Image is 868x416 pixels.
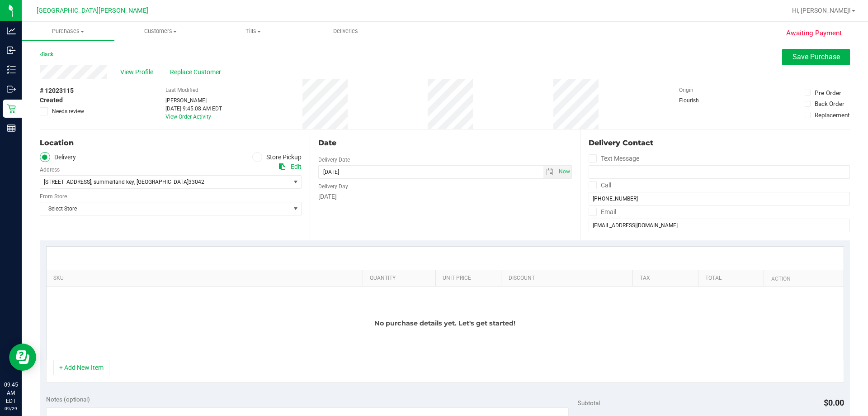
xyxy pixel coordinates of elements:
[40,202,290,215] span: Select Store
[815,99,844,108] div: Back Order
[40,51,53,57] a: Back
[120,67,156,77] span: View Profile
[543,166,557,178] span: select
[44,179,91,185] span: [STREET_ADDRESS]
[165,114,211,120] a: View Order Activity
[279,162,285,172] div: Copy address to clipboard
[47,287,844,360] div: No purchase details yet. Let's get started!
[165,96,222,105] div: [PERSON_NAME]
[679,86,693,94] label: Origin
[705,275,760,282] a: Total
[40,166,60,174] label: Address
[207,22,300,41] a: Tills
[91,179,134,185] span: , summerland key
[40,138,302,148] div: Location
[40,86,74,96] span: # 12023115
[443,275,498,282] a: Unit Price
[557,166,571,178] span: select
[115,27,207,35] span: Customers
[509,275,629,282] a: Discount
[815,110,849,120] div: Replacement
[208,27,299,35] span: Tills
[764,270,836,287] th: Action
[793,53,840,61] span: Save Purchase
[40,96,63,105] span: Created
[4,405,18,412] p: 09/29
[7,124,16,133] inline-svg: Reports
[589,179,611,192] label: Call
[291,162,302,172] div: Edit
[589,206,616,219] label: Email
[7,26,16,35] inline-svg: Analytics
[252,152,302,163] label: Store Pickup
[40,192,67,201] label: From Store
[7,104,16,113] inline-svg: Retail
[318,156,350,164] label: Delivery Date
[4,381,18,405] p: 09:45 AM EDT
[53,275,359,282] a: SKU
[40,152,76,163] label: Delivery
[7,65,16,74] inline-svg: Inventory
[53,360,109,375] button: + Add New Item
[589,152,639,165] label: Text Message
[165,105,222,113] div: [DATE] 9:45:08 AM EDT
[370,275,432,282] a: Quantity
[299,22,392,41] a: Deliveries
[782,49,850,65] button: Save Purchase
[9,344,36,371] iframe: Resource center
[290,202,301,215] span: select
[52,107,84,115] span: Needs review
[318,182,348,191] label: Delivery Day
[557,165,572,178] span: Set Current date
[134,179,189,185] span: , [GEOGRAPHIC_DATA]
[37,7,148,14] span: [GEOGRAPHIC_DATA][PERSON_NAME]
[318,192,571,201] div: [DATE]
[170,67,224,77] span: Replace Customer
[589,138,850,148] div: Delivery Contact
[815,88,841,97] div: Pre-Order
[22,22,114,41] a: Purchases
[114,22,207,41] a: Customers
[46,396,90,403] span: Notes (optional)
[589,165,850,179] input: Format: (999) 999-9999
[7,85,16,94] inline-svg: Outbound
[189,179,204,185] span: 33042
[318,138,571,148] div: Date
[824,398,844,407] span: $0.00
[321,27,370,35] span: Deliveries
[165,86,198,94] label: Last Modified
[792,7,851,14] span: Hi, [PERSON_NAME]!
[22,27,114,35] span: Purchases
[7,46,16,55] inline-svg: Inbound
[589,192,850,206] input: Format: (999) 999-9999
[640,275,695,282] a: Tax
[786,28,842,38] span: Awaiting Payment
[679,96,724,105] div: Flourish
[578,399,600,406] span: Subtotal
[290,176,301,188] span: select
